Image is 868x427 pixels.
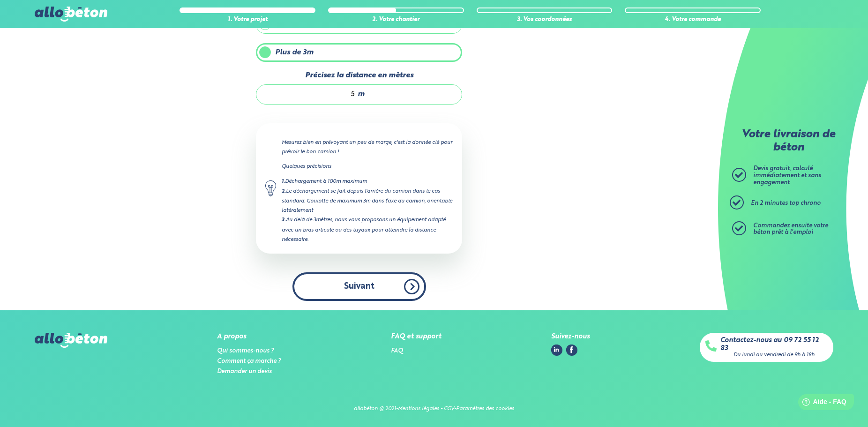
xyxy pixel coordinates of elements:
[282,162,453,171] p: Quelques précisions
[328,16,464,23] div: 2. Votre chantier
[477,16,613,23] div: 3. Vos coordonnées
[256,71,462,80] label: Précisez la distance en mètres
[720,337,828,352] a: Contactez-nous au 09 72 55 12 83
[256,43,462,62] label: Plus de 3m
[398,406,439,412] a: Mentions légales
[180,16,315,23] div: 1. Votre projet
[282,189,286,194] strong: 2.
[35,7,107,22] img: allobéton
[282,179,285,184] strong: 1.
[785,390,858,417] iframe: Help widget launcher
[625,16,761,23] div: 4. Votre commande
[441,406,442,412] span: -
[217,368,272,375] a: Demander un devis
[266,90,355,99] input: 0
[391,333,441,341] div: FAQ et support
[354,406,396,412] div: allobéton @ 2021
[733,352,815,358] div: Du lundi au vendredi de 9h à 18h
[217,348,274,354] a: Qui sommes-nous ?
[391,348,403,354] a: FAQ
[217,358,281,364] a: Comment ça marche ?
[282,138,453,157] p: Mesurez bien en prévoyant un peu de marge, c'est la donnée clé pour prévoir le bon camion !
[282,187,453,215] div: Le déchargement se fait depuis l'arrière du camion dans le cas standard. Goulotte de maximum 3m d...
[551,333,590,341] div: Suivez-nous
[282,215,453,244] div: Au delà de 3mètres, nous vous proposons un équipement adapté avec un bras articulé ou des tuyaux ...
[444,406,454,412] a: CGV
[456,406,514,412] a: Paramètres des cookies
[35,333,107,348] img: allobéton
[292,272,426,301] button: Suivant
[454,406,456,412] div: -
[358,90,365,98] span: m
[282,217,286,223] strong: 3.
[217,333,281,341] div: A propos
[282,177,453,187] div: Déchargement à 100m maximum
[396,406,398,412] div: -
